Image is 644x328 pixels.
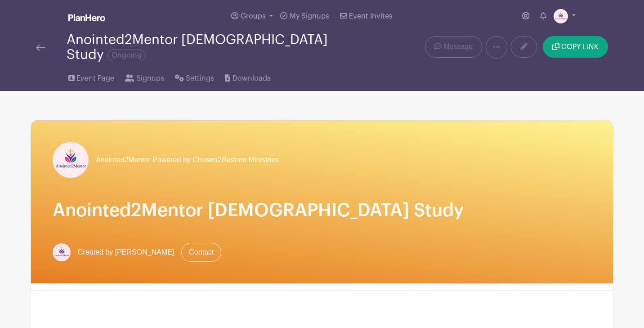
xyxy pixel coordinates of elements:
[67,32,358,62] div: Anointed2Mentor [DEMOGRAPHIC_DATA] Study
[53,243,71,261] img: file_00000000866461f4a6ce586c1d6b3f11.png
[225,62,270,91] a: Downloads
[53,200,591,221] h1: Anointed2Mentor [DEMOGRAPHIC_DATA] Study
[175,62,214,91] a: Settings
[68,62,114,91] a: Event Page
[125,62,164,91] a: Signups
[76,73,114,84] span: Event Page
[349,13,393,20] span: Event Invites
[96,155,279,165] span: Anointed2Mentor Powered by Chosen2Restore Ministries
[241,13,266,20] span: Groups
[425,36,482,58] a: Message
[53,142,89,178] img: file_00000000866461f4a6ce586c1d6b3f11.png
[107,50,146,61] span: Ongoing
[186,73,214,84] span: Settings
[78,247,174,258] span: Created by [PERSON_NAME]
[561,43,599,50] span: COPY LINK
[543,36,608,58] button: COPY LINK
[233,73,271,84] span: Downloads
[554,9,568,23] img: file_00000000866461f4a6ce586c1d6b3f11.png
[443,41,473,52] span: Message
[181,243,221,262] a: Contact
[290,13,329,20] span: My Signups
[36,45,45,51] img: back-arrow-29a5d9b10d5bd6ae65dc969a981735edf675c4d7a1fe02e03b50dbd4ba3cdb55.svg
[68,14,105,21] img: logo_white-6c42ec7e38ccf1d336a20a19083b03d10ae64f83f12c07503d8b9e83406b4c7d.svg
[136,73,164,84] span: Signups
